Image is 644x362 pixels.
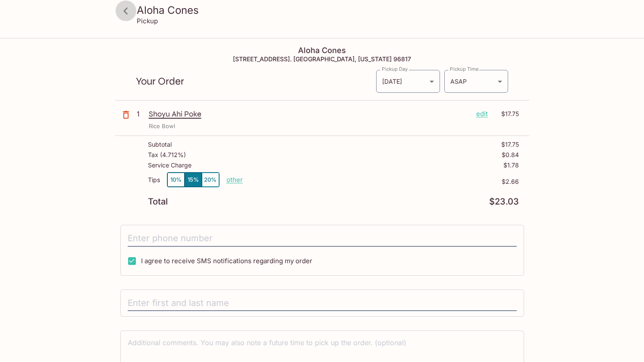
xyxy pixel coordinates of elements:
p: Your Order [136,77,376,85]
p: Service Charge [148,162,192,169]
label: Pickup Day [382,66,408,72]
p: 1 [137,109,145,119]
button: 10% [167,173,185,187]
h4: Aloha Cones [115,46,529,55]
div: [DATE] [376,70,440,93]
p: $23.03 [489,198,519,206]
input: Enter first and last name [128,295,517,312]
button: 15% [185,173,202,187]
h3: Aloha Cones [137,3,522,17]
p: $17.75 [501,141,519,148]
p: $1.78 [503,162,519,169]
p: $0.84 [502,151,519,158]
input: Enter phone number [128,230,517,247]
p: Pickup [137,17,158,25]
button: other [226,176,243,184]
p: edit [476,109,488,119]
p: Tips [148,176,160,183]
p: Tax ( 4.712% ) [148,151,186,158]
div: ASAP [444,70,508,93]
span: I agree to receive SMS notifications regarding my order [141,257,312,265]
p: $17.75 [493,109,519,119]
label: Pickup Time [450,66,479,72]
p: $2.66 [243,178,519,185]
p: Shoyu Ahi Poke [149,109,469,119]
button: 20% [202,173,219,187]
p: Subtotal [148,141,172,148]
h5: [STREET_ADDRESS]. [GEOGRAPHIC_DATA], [US_STATE] 96817 [115,55,529,63]
p: Rice Bowl [149,122,175,130]
p: Total [148,198,168,206]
